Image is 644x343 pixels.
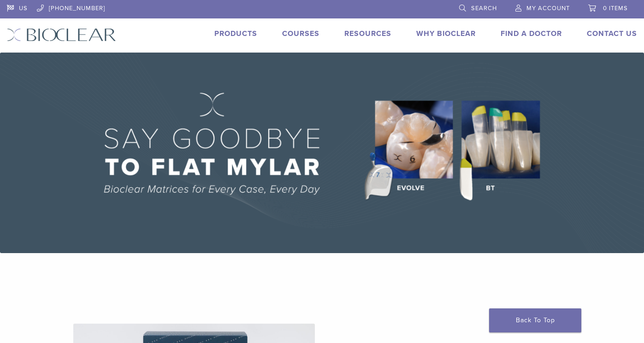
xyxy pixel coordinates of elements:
a: Contact Us [587,29,637,38]
a: Back To Top [489,308,581,332]
span: 0 items [603,5,628,12]
a: Resources [344,29,391,38]
a: Courses [282,29,319,38]
a: Find A Doctor [501,29,562,38]
img: Bioclear [7,28,116,41]
a: Why Bioclear [416,29,476,38]
span: My Account [526,5,570,12]
a: Products [214,29,257,38]
span: Search [471,5,497,12]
